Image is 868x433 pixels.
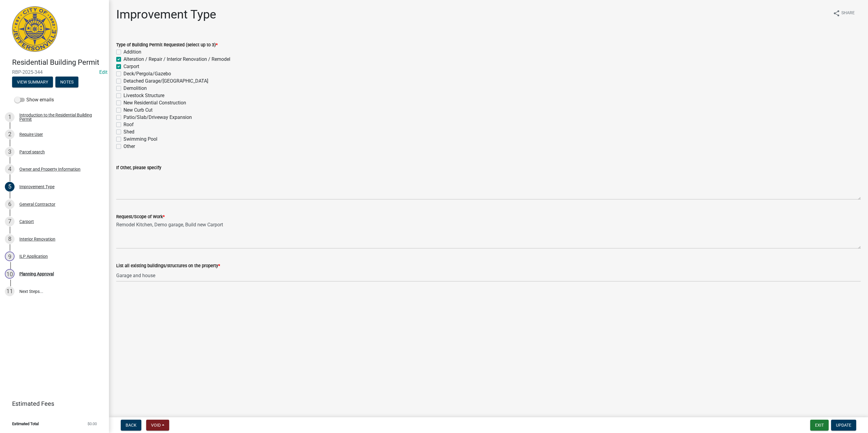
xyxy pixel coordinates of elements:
div: Require User [19,132,43,136]
label: List all existing buildings/structures on the property [116,264,220,268]
wm-modal-confirm: Summary [12,80,53,85]
label: Show emails [15,96,54,103]
a: Estimated Fees [5,398,99,410]
label: Shed [123,128,134,136]
span: Void [151,423,161,428]
div: 3 [5,147,15,157]
div: 2 [5,130,15,139]
button: View Summary [12,77,53,87]
div: ILP Application [19,254,48,258]
label: Detached Garage/[GEOGRAPHIC_DATA] [123,77,208,85]
div: 9 [5,251,15,261]
label: Deck/Pergola/Gazebo [123,70,171,77]
div: 6 [5,199,15,209]
label: Roof [123,121,134,128]
label: Request/Scope of Work [116,215,165,219]
label: Swimming Pool [123,136,157,143]
span: Share [841,10,855,17]
label: Carport [123,63,139,70]
label: Other [123,143,135,150]
label: If Other, please specify [116,166,161,170]
wm-modal-confirm: Edit Application Number [99,69,107,75]
div: Interior Renovation [19,237,55,241]
span: $0.00 [87,422,97,426]
button: Exit [810,420,829,431]
div: 1 [5,112,15,122]
label: Addition [123,48,141,56]
div: Introduction to the Residential Building Permit [19,113,99,121]
button: Back [121,420,141,431]
span: Back [126,423,136,428]
span: Update [836,423,851,428]
div: 7 [5,217,15,226]
label: Patio/Slab/Driveway Expansion [123,114,192,121]
a: Edit [99,69,107,75]
div: 5 [5,182,15,192]
label: Livestock Structure [123,92,164,99]
label: New Curb Cut [123,107,153,114]
span: Estimated Total [12,422,39,426]
div: Improvement Type [19,185,54,189]
div: Carport [19,219,34,224]
h4: Residential Building Permit [12,58,104,67]
div: 11 [5,287,15,296]
img: City of Jeffersonville, Indiana [12,6,58,52]
button: Notes [55,77,78,87]
div: General Contractor [19,202,55,206]
div: Owner and Property Information [19,167,81,171]
button: Update [831,420,856,431]
i: share [833,10,840,17]
div: 8 [5,234,15,244]
button: Void [146,420,169,431]
div: 10 [5,269,15,279]
label: New Residential Construction [123,99,186,107]
div: Parcel search [19,150,45,154]
div: 4 [5,164,15,174]
wm-modal-confirm: Notes [55,80,78,85]
label: Alteration / Repair / Interior Renovation / Remodel [123,56,230,63]
label: Demolition [123,85,147,92]
label: Type of Building Permit Requested (select up to 3) [116,43,218,47]
div: Planning Approval [19,272,54,276]
span: RBP-2025-344 [12,69,97,75]
button: shareShare [828,7,860,19]
h1: Improvement Type [116,7,216,22]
